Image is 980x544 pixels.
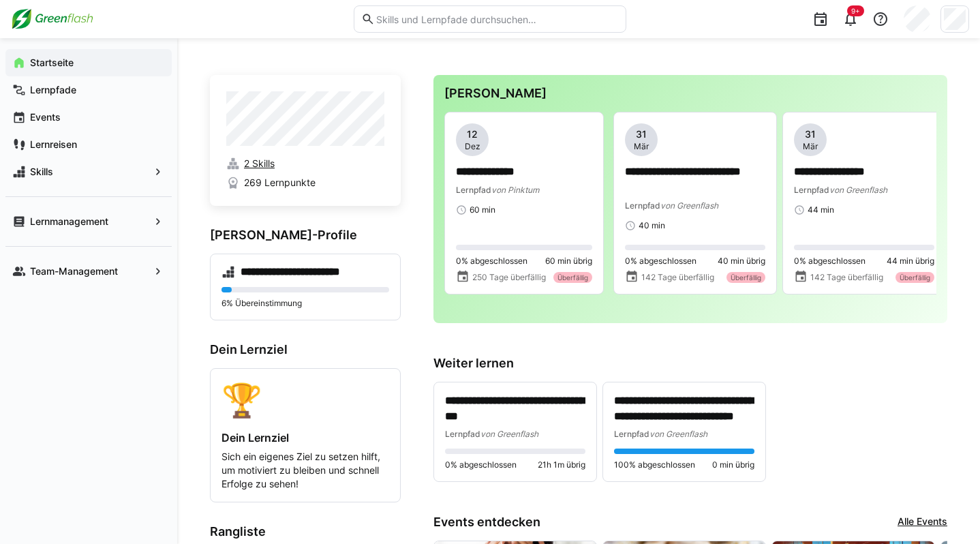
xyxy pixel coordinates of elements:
span: 31 [636,127,647,141]
span: 0% abgeschlossen [625,256,696,267]
div: Überfällig [895,272,934,283]
span: 2 Skills [244,157,275,170]
span: Lernpfad [625,200,660,211]
div: 🏆 [221,380,389,420]
span: 142 Tage überfällig [641,272,714,283]
span: 60 min übrig [545,256,592,267]
h3: [PERSON_NAME]-Profile [210,228,401,243]
a: Alle Events [898,515,947,530]
h3: Dein Lernziel [210,342,401,357]
span: Dez [465,141,480,152]
span: von Greenflash [660,200,718,211]
span: Lernpfad [794,185,829,195]
span: 100% abgeschlossen [614,459,695,470]
span: von Greenflash [480,429,538,439]
span: Mär [803,141,818,152]
span: 12 [467,127,478,141]
div: Überfällig [553,272,592,283]
span: Lernpfad [456,185,491,195]
span: 44 min [808,205,834,215]
span: Lernpfad [445,429,480,439]
span: von Greenflash [649,429,707,439]
h3: Weiter lernen [433,356,947,371]
span: 44 min übrig [887,256,934,267]
input: Skills und Lernpfade durchsuchen… [375,13,619,25]
span: 40 min übrig [718,256,765,267]
div: Überfällig [726,272,765,283]
a: 2 Skills [226,157,384,170]
span: 250 Tage überfällig [472,272,546,283]
span: 0 min übrig [712,459,754,470]
span: 142 Tage überfällig [810,272,883,283]
span: 9+ [851,7,860,15]
span: 0% abgeschlossen [456,256,527,267]
h4: Dein Lernziel [221,431,389,444]
span: 31 [805,127,816,141]
span: 40 min [639,220,665,231]
h3: [PERSON_NAME] [444,86,936,101]
h3: Rangliste [210,524,401,539]
span: Lernpfad [614,429,649,439]
h3: Events entdecken [433,515,540,530]
p: Sich ein eigenes Ziel zu setzen hilft, um motiviert zu bleiben und schnell Erfolge zu sehen! [221,450,389,491]
span: 60 min [470,205,495,215]
span: von Pinktum [491,185,539,195]
span: 269 Lernpunkte [244,176,316,190]
span: Mär [634,141,649,152]
span: 21h 1m übrig [538,459,585,470]
span: von Greenflash [829,185,887,195]
p: 6% Übereinstimmung [221,298,389,309]
span: 0% abgeschlossen [445,459,517,470]
span: 0% abgeschlossen [794,256,866,267]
